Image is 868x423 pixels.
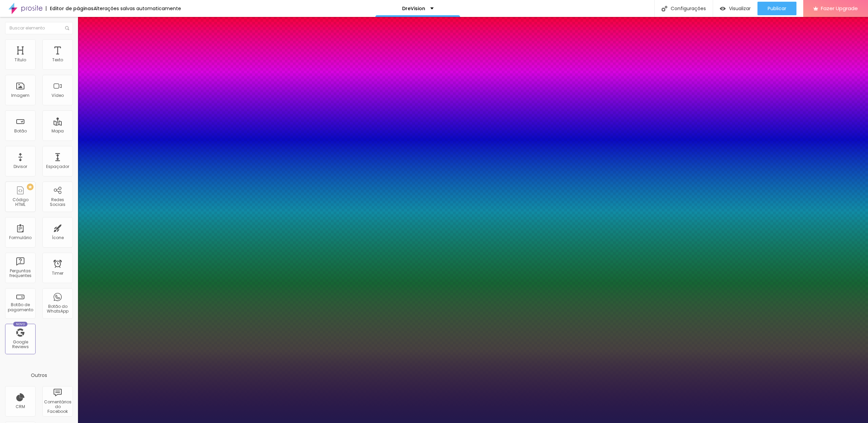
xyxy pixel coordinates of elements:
[52,235,64,240] div: Ícone
[13,322,28,326] div: Novo
[11,93,29,98] div: Imagem
[757,2,796,15] button: Publicar
[44,304,71,314] div: Botão do WhatsApp
[65,26,69,30] img: Icone
[15,58,26,62] div: Título
[44,197,71,207] div: Redes Sociais
[713,2,757,15] button: Visualizar
[52,271,63,276] div: Timer
[402,6,425,11] p: DreVision
[52,93,64,98] div: Vídeo
[14,129,27,133] div: Botão
[94,6,181,11] div: Alterações salvas automaticamente
[662,6,667,12] img: Icone
[5,22,73,34] input: Buscar elemento
[52,58,63,62] div: Texto
[44,400,71,414] div: Comentários do Facebook
[7,197,34,207] div: Código HTML
[9,235,32,240] div: Formulário
[52,129,64,133] div: Mapa
[821,5,858,11] span: Fazer Upgrade
[7,269,34,278] div: Perguntas frequentes
[720,6,726,12] img: view-1.svg
[729,6,751,11] span: Visualizar
[14,164,27,169] div: Divisor
[46,6,94,11] div: Editor de páginas
[7,302,34,312] div: Botão de pagamento
[46,164,69,169] div: Espaçador
[768,6,786,11] span: Publicar
[7,340,34,350] div: Google Reviews
[16,404,25,409] div: CRM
